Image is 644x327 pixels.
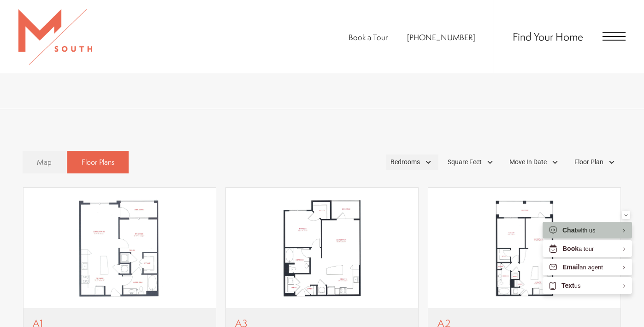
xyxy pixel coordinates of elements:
a: Call Us at 813-570-8014 [407,32,475,42]
span: Bedrooms [390,157,420,167]
a: Book a Tour [349,32,388,42]
img: A3 - 1 bedroom floor plan layout with 1 bathroom and 764 square feet [226,188,418,309]
span: [PHONE_NUMBER] [407,32,475,42]
span: Map [37,157,52,167]
span: Square Feet [448,157,482,167]
a: Find Your Home [513,29,583,44]
span: Floor Plan [574,157,603,167]
img: A1 - 1 bedroom floor plan layout with 1 bathroom and 622 square feet [24,188,216,309]
img: A2 - 1 bedroom floor plan layout with 1 bathroom and 780 square feet [428,188,620,309]
span: Floor Plans [82,157,114,167]
span: Move In Date [509,157,547,167]
button: Open Menu [603,32,626,41]
img: MSouth [18,9,92,65]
